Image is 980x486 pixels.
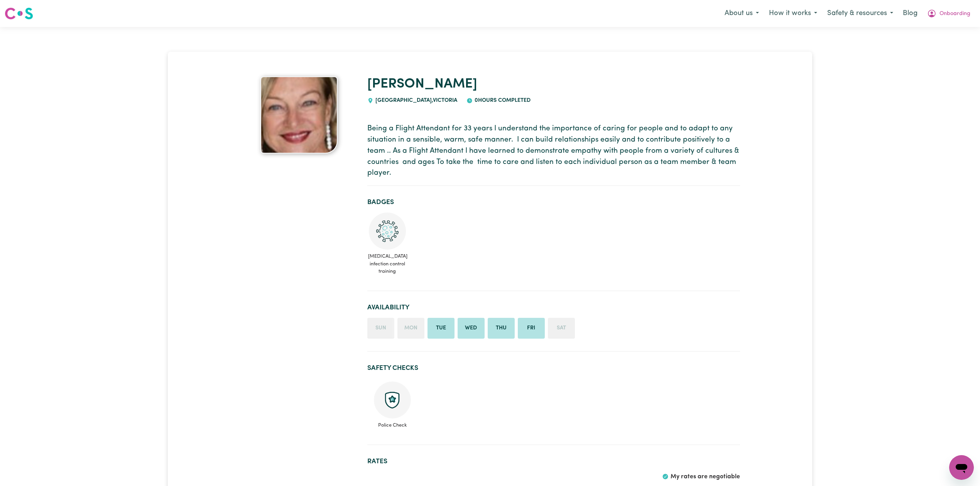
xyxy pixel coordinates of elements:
span: My rates are negotiable [671,474,740,480]
button: My Account [922,5,975,22]
h2: Availability [367,304,740,312]
span: Police Check [373,418,411,429]
li: Unavailable on Saturday [548,318,575,339]
span: [MEDICAL_DATA] infection control training [367,250,407,278]
iframe: Button to launch messaging window [949,455,974,480]
li: Available on Thursday [488,318,515,339]
li: Available on Wednesday [458,318,485,339]
span: 0 hours completed [473,98,531,103]
span: Onboarding [939,10,970,18]
li: Available on Friday [518,318,545,339]
img: Jacqueline [260,76,338,154]
li: Available on Tuesday [427,318,455,339]
h2: Rates [367,457,740,466]
li: Unavailable on Sunday [367,318,394,339]
a: [PERSON_NAME] [367,78,477,91]
button: Safety & resources [822,5,898,22]
h2: Safety Checks [367,364,740,372]
a: Blog [898,5,922,22]
button: How it works [764,5,822,22]
span: [GEOGRAPHIC_DATA] , Victoria [373,98,457,103]
img: CS Academy: COVID-19 Infection Control Training course completed [369,213,406,250]
button: About us [720,5,764,22]
img: Police check [374,381,411,418]
h2: Badges [367,198,740,206]
a: Jacqueline's profile picture' [240,76,358,154]
p: Being a Flight Attendant for 33 years I understand the importance of caring for people and to ada... [367,123,740,179]
img: Careseekers logo [5,7,33,20]
li: Unavailable on Monday [397,318,424,339]
a: Careseekers logo [5,5,33,22]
